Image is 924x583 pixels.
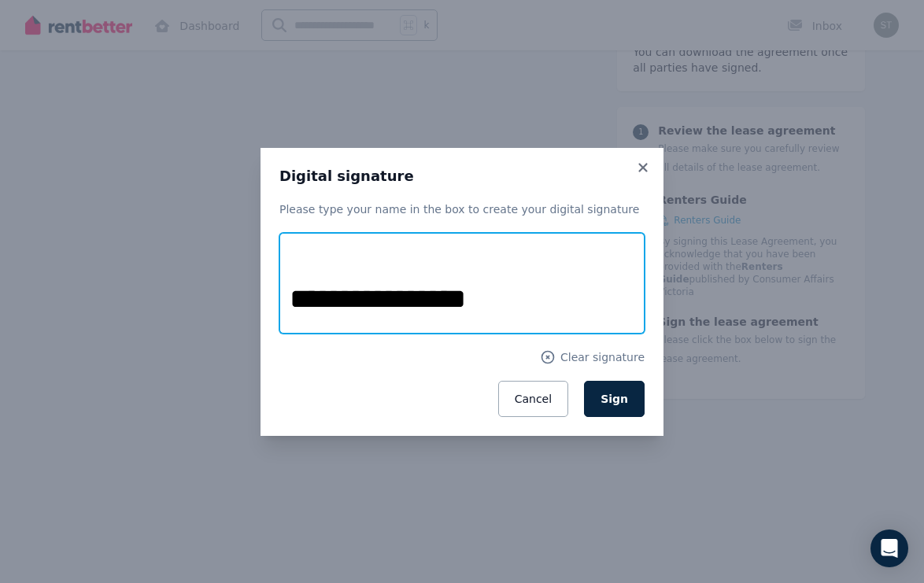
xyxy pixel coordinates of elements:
span: Clear signature [560,349,645,365]
div: Open Intercom Messenger [870,529,908,567]
p: Please type your name in the box to create your digital signature [279,201,645,217]
button: Sign [584,381,645,417]
button: Cancel [498,381,568,417]
span: Sign [601,393,628,405]
h3: Digital signature [279,167,645,186]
